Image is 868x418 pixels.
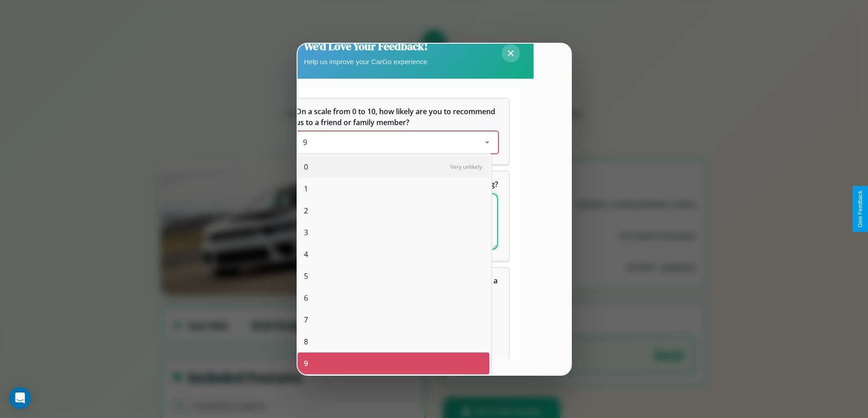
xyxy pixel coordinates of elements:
div: On a scale from 0 to 10, how likely are you to recommend us to a friend or family member? [296,131,498,153]
div: 3 [298,222,489,243]
span: 7 [304,314,308,325]
span: Very unlikely [450,163,482,171]
div: 9 [298,353,489,374]
span: 9 [304,358,308,369]
div: Give Feedback [857,191,863,227]
span: 4 [304,249,308,260]
div: On a scale from 0 to 10, how likely are you to recommend us to a friend or family member? [285,99,509,164]
div: 10 [298,374,489,396]
span: 9 [303,137,307,147]
span: 8 [304,336,308,347]
h5: On a scale from 0 to 10, how likely are you to recommend us to a friend or family member? [296,106,498,128]
div: 0 [298,156,489,178]
h2: We'd Love Your Feedback! [304,39,428,54]
div: Open Intercom Messenger [9,387,31,409]
span: Which of the following features do you value the most in a vehicle? [296,276,499,297]
div: 1 [298,178,489,200]
span: 1 [304,183,308,194]
div: 5 [298,265,489,287]
div: 4 [298,243,489,265]
span: 6 [304,292,308,303]
div: 2 [298,200,489,222]
div: 7 [298,309,489,331]
div: 8 [298,331,489,353]
p: Help us improve your CarGo experience [304,55,428,68]
span: 3 [304,227,308,238]
span: What can we do to make your experience more satisfying? [296,179,498,189]
span: 5 [304,271,308,282]
span: 0 [304,161,308,172]
div: 6 [298,287,489,309]
span: 2 [304,205,308,216]
span: On a scale from 0 to 10, how likely are you to recommend us to a friend or family member? [296,106,497,127]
